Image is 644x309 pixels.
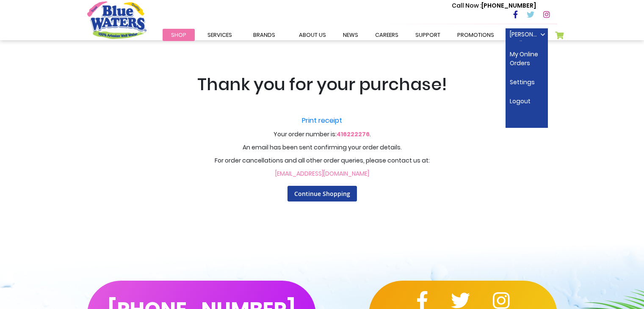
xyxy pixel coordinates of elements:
[452,1,536,10] p: [PHONE_NUMBER]
[452,1,481,10] span: Call Now :
[197,72,447,96] span: Thank you for your purchase!
[449,29,503,41] a: Promotions
[275,169,369,178] a: [EMAIL_ADDRESS][DOMAIN_NAME]
[207,31,232,39] span: Services
[367,29,407,41] a: careers
[506,28,548,41] a: [PERSON_NAME] Smiles Dental Clinic
[60,111,585,139] p: Your order number is: .
[506,94,548,109] a: Logout
[253,31,275,39] span: Brands
[294,190,350,198] span: Continue Shopping
[287,186,357,201] a: Continue Shopping
[290,29,334,41] a: about us
[171,31,186,39] span: Shop
[60,143,585,152] p: An email has been sent confirming your order details.
[334,29,367,41] a: News
[87,1,146,39] a: store logo
[506,47,548,71] a: My Online Orders
[60,156,585,165] p: For order cancellations and all other order queries, please contact us at:
[60,116,585,126] a: Print receipt
[506,75,548,90] a: Settings
[407,29,449,41] a: support
[337,130,370,138] a: 416222276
